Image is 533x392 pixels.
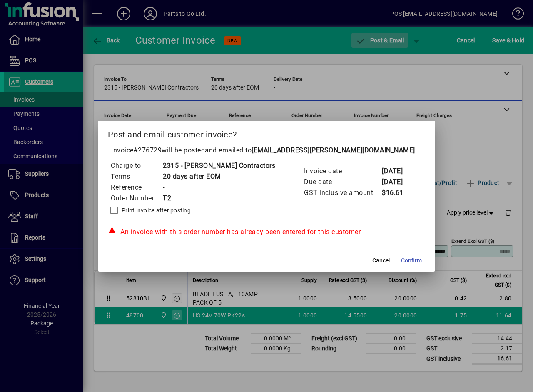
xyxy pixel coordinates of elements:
td: Due date [304,177,381,187]
td: Reference [110,182,162,193]
td: Order Number [110,193,162,204]
span: #276729 [134,146,162,154]
h2: Post and email customer invoice? [98,121,435,145]
td: Terms [110,171,162,182]
td: $16.61 [381,187,415,198]
td: Invoice date [304,166,381,177]
td: GST inclusive amount [304,187,381,198]
span: Confirm [401,256,422,265]
button: Confirm [398,253,425,268]
span: and emailed to [205,146,415,154]
td: - [162,182,275,193]
button: Cancel [368,253,394,268]
label: Print invoice after posting [120,206,191,215]
p: Invoice will be posted . [108,145,425,155]
td: 2315 - [PERSON_NAME] Contractors [162,160,275,171]
b: [EMAIL_ADDRESS][PERSON_NAME][DOMAIN_NAME] [252,146,415,154]
span: Cancel [372,256,390,265]
td: 20 days after EOM [162,171,275,182]
td: [DATE] [381,166,415,177]
td: [DATE] [381,177,415,187]
div: An invoice with this order number has already been entered for this customer. [108,227,425,237]
td: Charge to [110,160,162,171]
td: T2 [162,193,275,204]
